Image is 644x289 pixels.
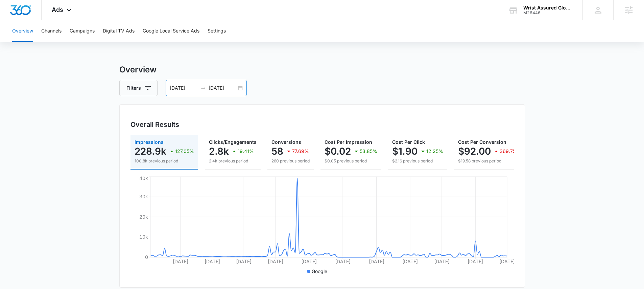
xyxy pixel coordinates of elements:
[523,10,573,15] div: account id
[18,18,74,23] div: Domain: [DOMAIN_NAME]
[12,20,33,42] button: Overview
[139,214,148,220] tspan: 20k
[312,268,327,275] p: Google
[135,146,166,157] p: 228.9k
[458,146,491,157] p: $92.00
[271,158,310,164] p: 260 previous period
[271,146,283,157] p: 58
[325,139,372,145] span: Cost Per Impression
[172,259,188,264] tspan: [DATE]
[402,259,418,264] tspan: [DATE]
[209,146,229,157] p: 2.8k
[70,20,95,42] button: Campaigns
[143,20,199,42] button: Google Local Service Ads
[267,259,283,264] tspan: [DATE]
[292,149,309,154] p: 77.69%
[238,149,254,154] p: 19.41%
[458,158,520,164] p: $19.58 previous period
[75,40,114,44] div: Keywords by Traffic
[119,80,158,96] button: Filters
[360,149,377,154] p: 53.85%
[458,139,506,145] span: Cost Per Conversion
[368,259,384,264] tspan: [DATE]
[11,18,16,23] img: website_grey.svg
[392,139,425,145] span: Cost Per Click
[499,259,515,264] tspan: [DATE]
[325,158,377,164] p: $0.05 previous period
[204,259,220,264] tspan: [DATE]
[301,259,317,264] tspan: [DATE]
[468,259,483,264] tspan: [DATE]
[500,149,520,154] p: 369.75%
[208,20,226,42] button: Settings
[19,11,33,16] div: v 4.0.25
[139,194,148,199] tspan: 30k
[67,39,73,45] img: tab_keywords_by_traffic_grey.svg
[325,146,351,157] p: $0.02
[271,139,301,145] span: Conversions
[434,259,449,264] tspan: [DATE]
[130,119,179,130] h3: Overall Results
[426,149,443,154] p: 12.25%
[135,158,194,164] p: 100.8k previous period
[523,5,573,10] div: account name
[52,6,63,13] span: Ads
[392,158,443,164] p: $2.16 previous period
[145,254,148,260] tspan: 0
[209,84,237,92] input: End date
[26,40,61,44] div: Domain Overview
[18,39,24,45] img: tab_domain_overview_orange.svg
[335,259,350,264] tspan: [DATE]
[103,20,135,42] button: Digital TV Ads
[139,175,148,181] tspan: 40k
[209,139,257,145] span: Clicks/Engagements
[11,11,16,16] img: logo_orange.svg
[135,139,164,145] span: Impressions
[119,64,525,76] h3: Overview
[200,85,206,91] span: to
[200,85,206,91] span: swap-right
[139,234,148,240] tspan: 10k
[175,149,194,154] p: 127.05%
[41,20,62,42] button: Channels
[170,84,198,92] input: Start date
[209,158,257,164] p: 2.4k previous period
[392,146,418,157] p: $1.90
[236,259,252,264] tspan: [DATE]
